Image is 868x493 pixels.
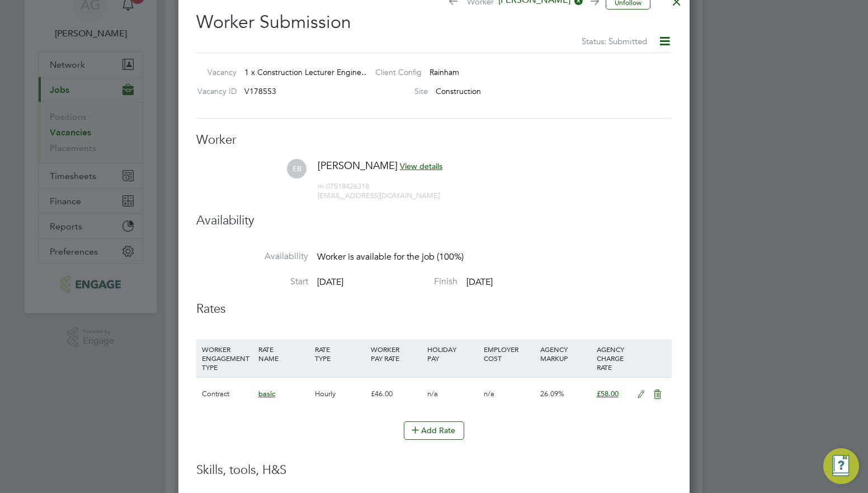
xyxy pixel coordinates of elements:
span: [EMAIL_ADDRESS][DOMAIN_NAME] [318,191,440,200]
span: [DATE] [466,276,493,288]
span: £58.00 [597,389,619,398]
div: WORKER PAY RATE [368,339,424,368]
label: Client Config [366,67,422,77]
div: AGENCY CHARGE RATE [594,339,631,377]
label: Site [366,86,428,96]
span: V178553 [244,86,276,96]
div: EMPLOYER COST [481,339,537,368]
span: n/a [427,389,438,398]
span: Worker is available for the job (100%) [317,251,464,262]
div: HOLIDAY PAY [424,339,481,368]
span: [DATE] [317,276,343,288]
button: Engage Resource Center [823,448,859,484]
button: Add Rate [404,421,464,439]
span: [PERSON_NAME] [318,159,398,172]
span: 1 x Construction Lecturer Engine… [244,67,369,77]
span: 26.09% [540,389,564,398]
h2: Worker Submission [196,2,672,48]
div: Contract [199,378,256,410]
span: n/a [484,389,494,398]
div: RATE NAME [256,339,312,368]
label: Start [196,276,308,288]
h3: Worker [196,132,672,148]
label: Finish [346,276,457,288]
label: Availability [196,251,308,262]
span: EB [287,159,306,179]
label: Vacancy [192,67,237,77]
div: RATE TYPE [312,339,369,368]
span: basic [258,389,275,398]
label: Vacancy ID [192,86,237,96]
span: 07518426318 [318,181,369,191]
span: m: [318,181,326,191]
div: WORKER ENGAGEMENT TYPE [199,339,256,377]
h3: Skills, tools, H&S [196,462,672,478]
h3: Rates [196,301,672,317]
div: Hourly [312,378,369,410]
div: AGENCY MARKUP [537,339,594,368]
span: Construction [436,86,481,96]
h3: Availability [196,213,672,229]
span: Rainham [430,67,459,77]
span: View details [400,161,442,171]
span: Status: Submitted [582,36,647,46]
div: £46.00 [368,378,424,410]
